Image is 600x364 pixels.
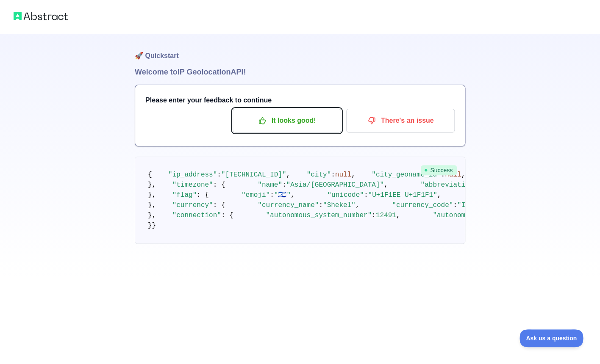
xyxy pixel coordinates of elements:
span: "currency" [172,201,213,209]
img: Abstract logo [14,10,68,22]
span: "city_geoname_id" [372,171,441,179]
p: It looks good! [239,113,335,128]
span: : { [213,201,225,209]
span: , [396,212,400,219]
h1: Welcome to IP Geolocation API! [135,66,465,78]
span: : [217,171,221,179]
span: , [384,181,388,189]
span: , [291,191,295,199]
span: , [351,171,356,179]
span: "[TECHNICAL_ID]" [221,171,286,179]
span: "abbreviation" [420,181,477,189]
span: Success [421,165,457,175]
span: "ILS" [457,201,478,209]
span: "Shekel" [323,201,356,209]
span: , [437,191,442,199]
h3: Please enter your feedback to continue [145,95,455,105]
button: It looks good! [233,109,341,132]
span: : [364,191,368,199]
p: There's an issue [353,113,448,128]
span: "currency_name" [258,201,319,209]
span: , [461,171,465,179]
span: : [270,191,274,199]
span: : [331,171,335,179]
span: "🇮🇱" [274,191,291,199]
span: , [286,171,290,179]
span: : [453,201,457,209]
span: "U+1F1EE U+1F1F1" [368,191,437,199]
button: There's an issue [346,109,455,132]
span: "currency_code" [392,201,453,209]
h1: 🚀 Quickstart [135,34,465,66]
span: "city" [306,171,331,179]
span: "name" [258,181,282,189]
span: null [335,171,351,179]
span: "autonomous_system_organization" [433,212,563,219]
span: "unicode" [327,191,364,199]
span: : [282,181,286,189]
span: { [148,171,152,179]
span: , [356,201,360,209]
span: "ip_address" [168,171,217,179]
span: : { [213,181,225,189]
span: "autonomous_system_number" [266,212,372,219]
span: 12491 [376,212,396,219]
span: : [372,212,376,219]
span: "flag" [172,191,197,199]
span: : [319,201,323,209]
iframe: Toggle Customer Support [519,329,583,347]
span: "connection" [172,212,221,219]
span: "Asia/[GEOGRAPHIC_DATA]" [286,181,383,189]
span: : { [221,212,233,219]
span: "emoji" [242,191,270,199]
span: : { [197,191,209,199]
span: "timezone" [172,181,213,189]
